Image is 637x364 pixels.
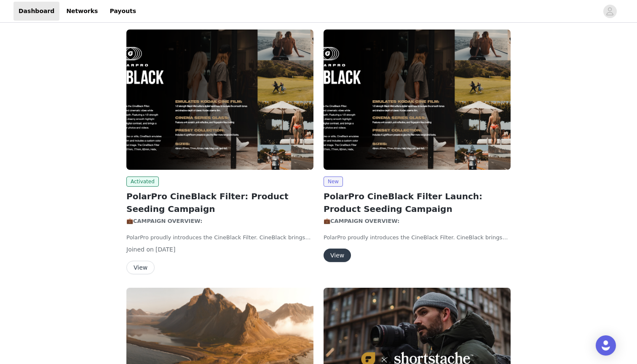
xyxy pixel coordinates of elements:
[133,218,204,224] strong: CAMPAIGN OVERVIEW:
[324,190,511,215] h2: PolarPro CineBlack Filter Launch: Product Seeding Campaign
[126,190,313,215] h2: PolarPro CineBlack Filter: Product Seeding Campaign
[126,29,313,170] img: PolarPro
[126,265,155,271] a: View
[61,2,103,21] a: Networks
[13,2,59,21] a: Dashboard
[126,246,154,253] span: Joined on
[104,2,141,21] a: Payouts
[330,218,401,224] strong: CAMPAIGN OVERVIEW:
[126,217,313,225] p: 💼
[324,177,343,187] span: New
[126,177,159,187] span: Activated
[324,217,511,225] p: 💼
[126,233,313,242] p: PolarPro proudly introduces the CineBlack Filter. CineBlack brings smooth and cinematic vibes whi...
[324,249,351,262] button: View
[324,29,511,170] img: PolarPro
[126,261,155,274] button: View
[155,246,175,253] span: [DATE]
[596,335,616,356] div: Open Intercom Messenger
[324,252,351,259] a: View
[606,5,614,18] div: avatar
[324,233,511,242] p: PolarPro proudly introduces the CineBlack Filter. CineBlack brings smooth and cinematic vibes whi...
